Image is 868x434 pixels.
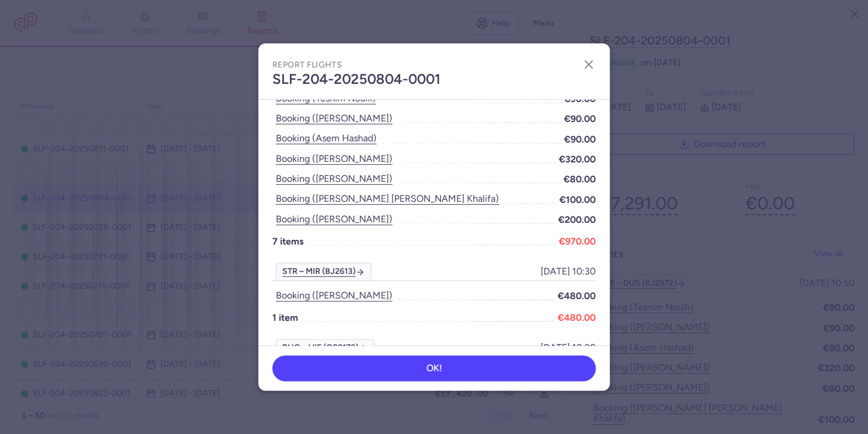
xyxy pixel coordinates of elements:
button: Booking ([PERSON_NAME] [PERSON_NAME] khalifa) [272,191,503,206]
span: €200.00 [558,212,596,227]
span: OK! [426,363,442,374]
span: €90.00 [564,111,596,126]
span: €100.00 [559,192,596,207]
span: [DATE] 10:20 [541,343,596,353]
span: €480.00 [558,289,596,303]
h4: SLF-204-20250804-0001 [272,73,596,85]
button: OK! [272,355,596,381]
p: 7 items [272,234,596,249]
span: [DATE] 10:30 [541,266,596,277]
a: RHO – VIE (OS9172) [276,339,374,357]
button: Booking ([PERSON_NAME]) [272,111,396,126]
button: Booking ([PERSON_NAME]) [272,212,396,227]
span: €970.00 [559,234,596,249]
h2: Report flights [272,57,596,72]
span: €480.00 [558,310,596,325]
p: 1 item [272,310,596,325]
button: Booking ([PERSON_NAME]) [272,151,396,167]
span: €80.00 [563,172,596,187]
span: €320.00 [559,152,596,167]
button: Booking (asem hashad) [272,131,380,146]
button: Booking ([PERSON_NAME]) [272,288,396,303]
button: Booking ([PERSON_NAME]) [272,171,396,187]
span: €90.00 [564,132,596,147]
a: STR – MIR (BJ2613) [276,263,371,280]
